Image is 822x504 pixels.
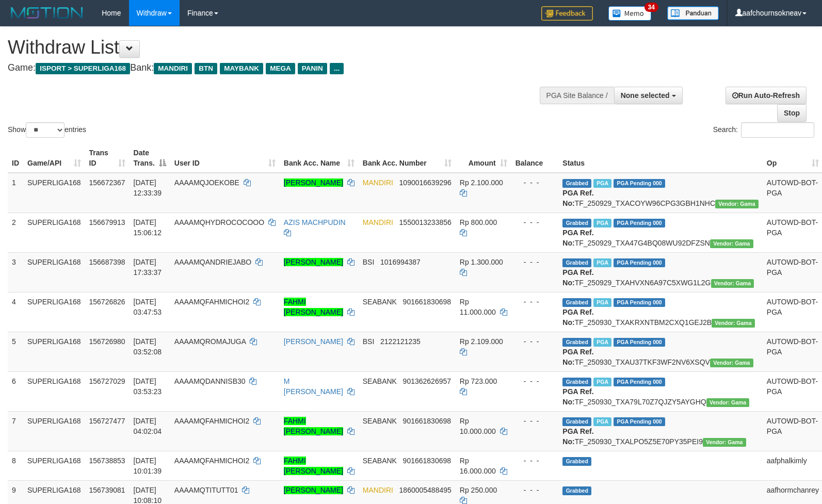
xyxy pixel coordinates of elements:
[621,91,670,100] span: None selected
[515,376,555,386] div: - - -
[403,377,451,385] span: Copy 901362626957 to clipboard
[562,378,591,386] span: Grabbed
[195,63,217,74] span: BTN
[284,457,343,475] a: FAHMI [PERSON_NAME]
[174,377,246,385] span: AAAAMQDANNISB30
[89,377,125,385] span: 156727029
[284,486,343,494] a: [PERSON_NAME]
[558,173,762,213] td: TF_250929_TXACOYW96CPG3GBH1NHC
[23,213,85,252] td: SUPERLIGA168
[8,63,538,73] h4: Game: Bank:
[174,337,246,346] span: AAAAMQROMAJUGA
[562,457,591,466] span: Grabbed
[363,486,393,494] span: MANDIRI
[154,63,192,74] span: MANDIRI
[23,143,85,173] th: Game/API: activate to sort column ascending
[174,457,249,465] span: AAAAMQFAHMICHOI2
[89,337,125,346] span: 156726980
[403,298,451,306] span: Copy 901661830698 to clipboard
[558,411,762,451] td: TF_250930_TXALPO5Z5E70PY35PEI9
[614,338,665,347] span: PGA Pending
[562,219,591,227] span: Grabbed
[26,122,65,138] select: Showentries
[456,143,511,173] th: Amount: activate to sort column ascending
[710,239,753,248] span: Vendor URL: https://trx31.1velocity.biz
[515,416,555,426] div: - - -
[593,298,611,307] span: Marked by aafandaneth
[558,371,762,411] td: TF_250930_TXA79L70Z7QJZY5AYGHQ
[715,200,759,208] span: Vendor URL: https://trx31.1velocity.biz
[359,143,456,173] th: Bank Acc. Number: activate to sort column ascending
[134,337,162,356] span: [DATE] 03:52:08
[89,218,125,226] span: 156679913
[712,319,755,328] span: Vendor URL: https://trx31.1velocity.biz
[703,438,746,447] span: Vendor URL: https://trx31.1velocity.biz
[130,143,170,173] th: Date Trans.: activate to sort column descending
[8,411,23,451] td: 7
[667,6,719,20] img: panduan.png
[8,292,23,332] td: 4
[89,486,125,494] span: 156739081
[460,178,503,187] span: Rp 2.100.000
[284,298,343,316] a: FAHMI [PERSON_NAME]
[8,5,86,21] img: MOTION_logo.png
[399,218,452,226] span: Copy 1550013233856 to clipboard
[85,143,130,173] th: Trans ID: activate to sort column ascending
[593,417,611,426] span: Marked by aafandaneth
[174,298,249,306] span: AAAAMQFAHMICHOI2
[741,122,814,138] input: Search:
[593,338,611,347] span: Marked by aafromsomean
[711,279,754,288] span: Vendor URL: https://trx31.1velocity.biz
[23,332,85,371] td: SUPERLIGA168
[562,308,593,327] b: PGA Ref. No:
[363,258,375,266] span: BSI
[23,371,85,411] td: SUPERLIGA168
[460,298,496,316] span: Rp 11.000.000
[460,457,496,475] span: Rp 16.000.000
[284,377,343,396] a: M [PERSON_NAME]
[403,457,451,465] span: Copy 901661830698 to clipboard
[134,298,162,316] span: [DATE] 03:47:53
[8,213,23,252] td: 2
[562,229,593,247] b: PGA Ref. No:
[174,218,264,226] span: AAAAMQHYDROCOCOOO
[36,63,130,74] span: ISPORT > SUPERLIGA168
[399,486,452,494] span: Copy 1860005488495 to clipboard
[174,486,238,494] span: AAAAMQTITUTT01
[89,298,125,306] span: 156726826
[562,486,591,495] span: Grabbed
[363,377,397,385] span: SEABANK
[562,348,593,366] b: PGA Ref. No:
[706,398,750,407] span: Vendor URL: https://trx31.1velocity.biz
[363,178,393,187] span: MANDIRI
[8,371,23,411] td: 6
[726,87,807,104] a: Run Auto-Refresh
[558,332,762,371] td: TF_250930_TXAU37TKF3WF2NV6XSQV
[399,178,452,187] span: Copy 1090016639296 to clipboard
[562,298,591,307] span: Grabbed
[363,457,397,465] span: SEABANK
[134,258,162,277] span: [DATE] 17:33:37
[284,218,346,226] a: AZIS MACHPUDIN
[363,337,375,346] span: BSI
[284,337,343,346] a: [PERSON_NAME]
[562,427,593,446] b: PGA Ref. No:
[558,292,762,332] td: TF_250930_TXAKRXNTBM2CXQ1GEJ2B
[515,336,555,347] div: - - -
[558,252,762,292] td: TF_250929_TXAHVXN6A97C5XWG1L2G
[134,457,162,475] span: [DATE] 10:01:39
[8,252,23,292] td: 3
[558,213,762,252] td: TF_250929_TXA47G4BQ08WU92DFZSN
[280,143,359,173] th: Bank Acc. Name: activate to sort column ascending
[562,387,593,406] b: PGA Ref. No:
[23,411,85,451] td: SUPERLIGA168
[460,486,497,494] span: Rp 250.000
[593,258,611,267] span: Marked by aafsoycanthlai
[330,63,344,74] span: ...
[562,338,591,347] span: Grabbed
[614,378,665,386] span: PGA Pending
[363,417,397,425] span: SEABANK
[380,337,421,346] span: Copy 2122121235 to clipboard
[614,219,665,227] span: PGA Pending
[460,258,503,266] span: Rp 1.300.000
